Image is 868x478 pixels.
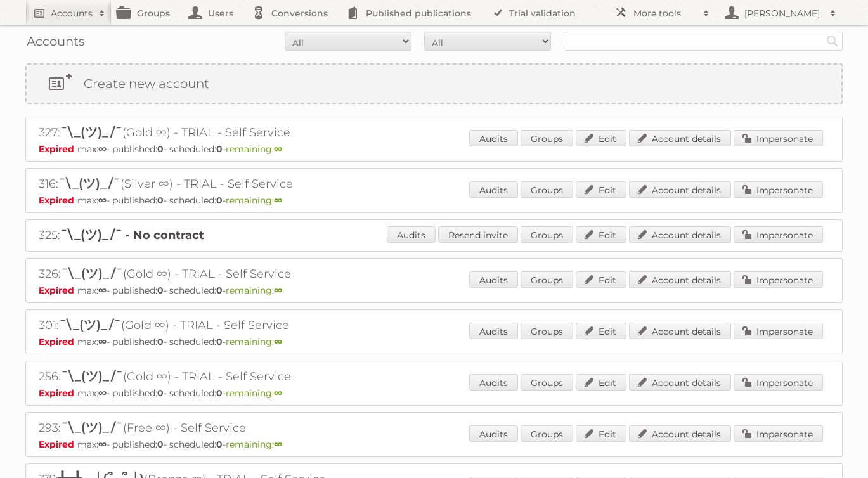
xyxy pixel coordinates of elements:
span: Expired [39,387,77,399]
a: Audits [387,226,436,243]
a: Audits [469,374,518,391]
a: Groups [521,271,573,288]
strong: 0 [216,439,223,450]
h2: 326: (Gold ∞) - TRIAL - Self Service [39,265,483,283]
a: Account details [629,425,731,442]
strong: 0 [216,336,223,347]
span: ¯\_(ツ)_/¯ [61,266,123,281]
a: Audits [469,425,518,442]
strong: 0 [216,143,223,155]
a: Account details [629,226,731,243]
a: Create new account [27,65,841,103]
a: Audits [469,271,518,288]
span: Expired [39,336,77,347]
span: remaining: [226,336,282,347]
strong: ∞ [98,439,107,450]
a: Account details [629,323,731,339]
strong: ∞ [98,195,107,206]
h2: More tools [633,7,697,20]
p: max: - published: - scheduled: - [39,285,829,296]
a: Groups [521,226,573,243]
a: Edit [576,374,626,391]
strong: ∞ [98,143,107,155]
a: Account details [629,130,731,146]
a: Impersonate [734,374,823,391]
a: Account details [629,374,731,391]
span: remaining: [226,143,282,155]
strong: 0 [157,336,164,347]
strong: ∞ [274,387,282,399]
a: Groups [521,181,573,198]
p: max: - published: - scheduled: - [39,143,829,155]
a: Groups [521,323,573,339]
a: Groups [521,130,573,146]
span: remaining: [226,195,282,206]
a: Edit [576,323,626,339]
strong: 0 [216,387,223,399]
p: max: - published: - scheduled: - [39,195,829,206]
a: Impersonate [734,425,823,442]
a: Impersonate [734,226,823,243]
strong: 0 [157,387,164,399]
a: Edit [576,425,626,442]
p: max: - published: - scheduled: - [39,387,829,399]
a: Edit [576,181,626,198]
span: ¯\_(ツ)_/¯ [61,368,123,384]
p: max: - published: - scheduled: - [39,439,829,450]
strong: ∞ [274,195,282,206]
span: ¯\_(ツ)_/¯ [59,317,121,332]
a: Account details [629,271,731,288]
h2: 327: (Gold ∞) - TRIAL - Self Service [39,124,483,142]
span: Expired [39,285,77,296]
strong: 0 [157,439,164,450]
strong: - No contract [126,228,204,242]
a: Edit [576,271,626,288]
a: Audits [469,323,518,339]
span: ¯\_(ツ)_/¯ [60,124,122,139]
a: Account details [629,181,731,198]
span: ¯\_(ツ)_/¯ [61,420,123,435]
strong: ∞ [274,143,282,155]
a: Groups [521,425,573,442]
strong: 0 [216,195,223,206]
span: remaining: [226,387,282,399]
span: Expired [39,143,77,155]
h2: 316: (Silver ∞) - TRIAL - Self Service [39,175,483,193]
p: max: - published: - scheduled: - [39,336,829,347]
span: remaining: [226,285,282,296]
h2: 293: (Free ∞) - Self Service [39,419,483,437]
span: remaining: [226,439,282,450]
strong: ∞ [274,336,282,347]
a: Impersonate [734,130,823,146]
a: Groups [521,374,573,391]
a: Impersonate [734,271,823,288]
strong: 0 [157,285,164,296]
a: Audits [469,130,518,146]
a: Audits [469,181,518,198]
strong: ∞ [98,387,107,399]
strong: ∞ [98,336,107,347]
a: 325:¯\_(ツ)_/¯ - No contract [39,228,204,242]
strong: 0 [216,285,223,296]
strong: ∞ [98,285,107,296]
strong: 0 [157,195,164,206]
h2: [PERSON_NAME] [741,7,824,20]
strong: ∞ [274,439,282,450]
a: Resend invite [438,226,518,243]
span: ¯\_(ツ)_/¯ [58,176,120,191]
strong: 0 [157,143,164,155]
span: Expired [39,439,77,450]
a: Edit [576,130,626,146]
h2: Accounts [51,7,93,20]
a: Edit [576,226,626,243]
strong: ∞ [274,285,282,296]
input: Search [823,32,842,51]
a: Impersonate [734,323,823,339]
h2: 256: (Gold ∞) - TRIAL - Self Service [39,368,483,386]
span: ¯\_(ツ)_/¯ [60,227,122,242]
span: Expired [39,195,77,206]
a: Impersonate [734,181,823,198]
h2: 301: (Gold ∞) - TRIAL - Self Service [39,316,483,335]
